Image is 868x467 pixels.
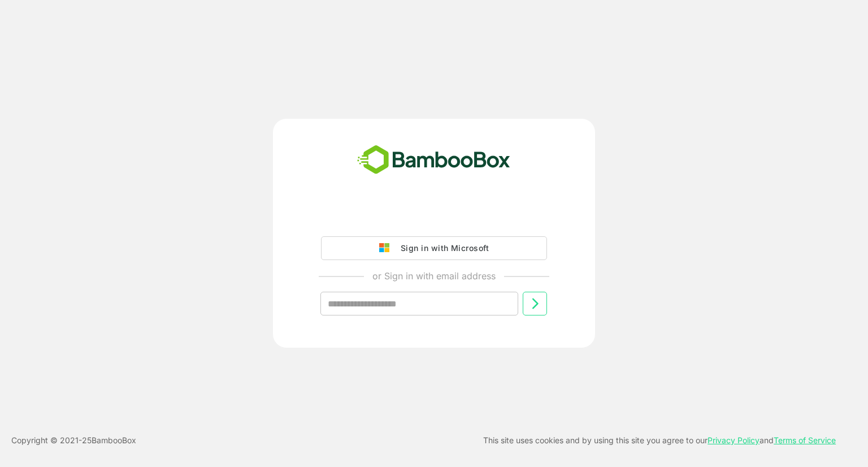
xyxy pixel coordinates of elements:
a: Terms of Service [774,435,836,445]
img: bamboobox [351,141,517,179]
a: Privacy Policy [708,435,759,445]
img: google [379,243,395,253]
p: This site uses cookies and by using this site you agree to our and [483,434,836,447]
div: Sign in with Microsoft [395,241,489,256]
p: Copyright © 2021- 25 BambooBox [11,434,136,447]
p: or Sign in with email address [372,269,496,283]
button: Sign in with Microsoft [321,236,547,260]
iframe: Google ile Oturum Açma Düğmesi [315,205,553,230]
